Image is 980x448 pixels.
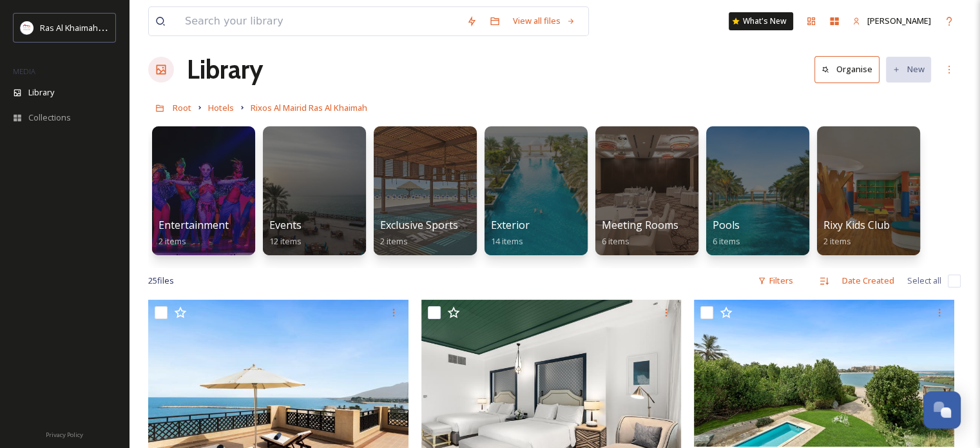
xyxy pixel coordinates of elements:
[602,218,678,232] span: Meeting Rooms
[13,66,35,76] span: MEDIA
[269,218,302,232] span: Events
[187,50,263,89] a: Library
[173,102,191,113] span: Root
[269,235,302,247] span: 12 items
[923,391,961,429] button: Open Chat
[694,300,954,446] img: Two Bedroom Premium Villa Beach Front (Private pool).jpg
[713,218,740,232] span: Pools
[823,219,890,247] a: Rixy Kids Club2 items
[713,219,740,247] a: Pools6 items
[867,15,931,26] span: [PERSON_NAME]
[602,219,678,247] a: Meeting Rooms6 items
[491,219,530,247] a: Exterior14 items
[814,56,886,83] a: Organise
[713,235,740,247] span: 6 items
[823,218,890,232] span: Rixy Kids Club
[46,431,83,439] span: Privacy Policy
[729,12,793,30] a: What's New
[846,8,937,34] a: [PERSON_NAME]
[491,235,523,247] span: 14 items
[208,100,234,115] a: Hotels
[208,102,234,113] span: Hotels
[886,57,931,82] button: New
[836,268,901,293] div: Date Created
[380,219,483,247] a: Exclusive Sports Club2 items
[251,100,367,115] a: Rixos Al Mairid Ras Al Khaimah
[28,112,71,124] span: Collections
[506,8,582,34] a: View all files
[159,219,229,247] a: Entertainment2 items
[28,86,54,99] span: Library
[173,100,191,115] a: Root
[269,219,302,247] a: Events12 items
[380,218,483,232] span: Exclusive Sports Club
[159,235,186,247] span: 2 items
[491,218,530,232] span: Exterior
[159,218,229,232] span: Entertainment
[380,235,408,247] span: 2 items
[148,275,174,287] span: 25 file s
[823,235,851,247] span: 2 items
[751,268,800,293] div: Filters
[814,56,879,83] button: Organise
[178,7,460,35] input: Search your library
[46,426,83,442] a: Privacy Policy
[21,21,34,34] img: Logo_RAKTDA_RGB-01.png
[602,235,629,247] span: 6 items
[907,275,941,287] span: Select all
[251,102,367,113] span: Rixos Al Mairid Ras Al Khaimah
[40,21,222,34] span: Ras Al Khaimah Tourism Development Authority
